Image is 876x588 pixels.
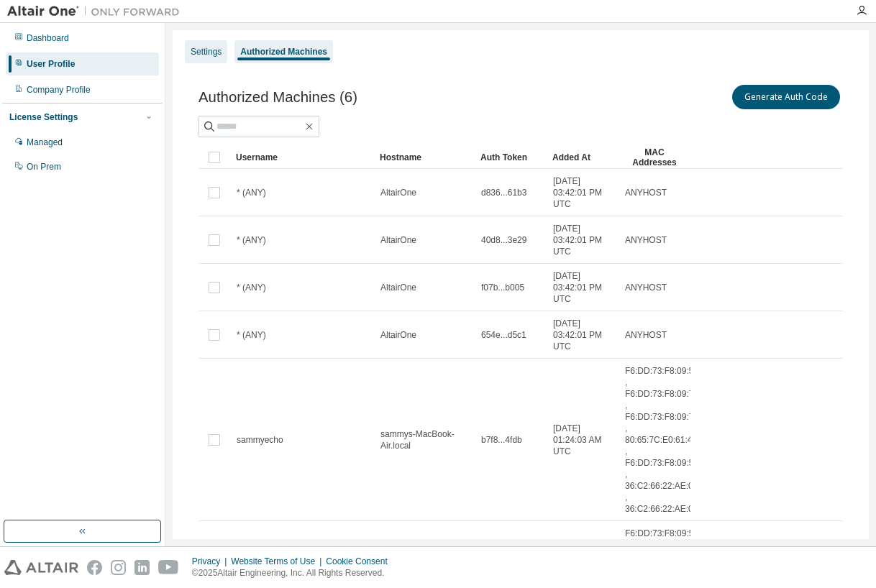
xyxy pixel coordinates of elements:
[199,89,357,106] span: Authorized Machines (6)
[380,329,416,341] span: AltairOne
[192,556,231,567] div: Privacy
[240,46,327,58] div: Authorized Machines
[552,146,613,169] div: Added At
[27,137,63,148] div: Managed
[481,234,526,246] span: 40d8...3e29
[380,428,468,451] span: sammys-MacBook-Air.local
[481,282,524,293] span: f07b...b005
[380,282,416,293] span: AltairOne
[191,46,222,58] div: Settings
[380,187,416,198] span: AltairOne
[625,282,667,293] span: ANYHOST
[553,175,612,210] span: [DATE] 03:42:01 PM UTC
[27,58,75,70] div: User Profile
[326,556,396,567] div: Cookie Consent
[192,567,396,579] p: © 2025 Altair Engineering, Inc. All Rights Reserved.
[236,146,368,169] div: Username
[7,4,187,19] img: Altair One
[27,84,91,96] div: Company Profile
[732,85,840,109] button: Generate Auth Code
[158,560,179,575] img: youtube.svg
[237,282,266,293] span: * (ANY)
[553,223,612,257] span: [DATE] 03:42:01 PM UTC
[380,234,416,246] span: AltairOne
[9,111,78,123] div: License Settings
[625,234,667,246] span: ANYHOST
[231,556,326,567] div: Website Terms of Use
[111,560,126,575] img: instagram.svg
[237,434,283,446] span: sammyecho
[27,32,69,44] div: Dashboard
[481,187,526,198] span: d836...61b3
[4,560,78,575] img: altair_logo.svg
[27,161,61,173] div: On Prem
[553,423,612,457] span: [DATE] 01:24:03 AM UTC
[625,187,667,198] span: ANYHOST
[481,329,526,341] span: 654e...d5c1
[134,560,150,575] img: linkedin.svg
[380,146,469,169] div: Hostname
[624,146,685,169] div: MAC Addresses
[625,329,667,341] span: ANYHOST
[237,234,266,246] span: * (ANY)
[481,434,522,446] span: b7f8...4fdb
[553,318,612,352] span: [DATE] 03:42:01 PM UTC
[237,187,266,198] span: * (ANY)
[480,146,541,169] div: Auth Token
[625,365,700,515] span: F6:DD:73:F8:09:5C , F6:DD:73:F8:09:7B , F6:DD:73:F8:09:7C , 80:65:7C:E0:61:4A , F6:DD:73:F8:09:5B...
[553,270,612,305] span: [DATE] 03:42:01 PM UTC
[87,560,102,575] img: facebook.svg
[237,329,266,341] span: * (ANY)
